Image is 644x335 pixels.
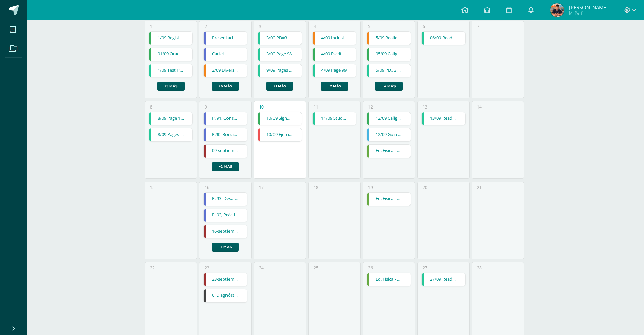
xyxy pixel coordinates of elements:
[149,64,193,77] div: 1/09 Test PD#2 | Tarea
[204,193,247,206] a: P. 93, Desarrollo humano
[367,144,411,158] div: Ed. Física - PRACTICA LIBRE Voleibol - S4 | Tarea
[203,48,247,61] div: Cartel | Tarea
[368,24,371,29] div: 5
[149,128,193,142] div: 8/09 Pages 157-158 | Tarea
[204,225,247,238] a: 16-septiembre - Biografía y música de [PERSON_NAME]
[367,128,411,141] a: 12/09 Guía tabla periódica
[204,273,247,286] a: 23-septiembre - Biografía y música [PERSON_NAME]
[368,185,373,190] div: 19
[423,104,427,110] div: 13
[259,104,264,110] div: 10
[477,24,479,29] div: 7
[477,265,482,271] div: 28
[203,112,247,125] div: P. 91, Conservación desde la cultura local | Tarea
[367,128,411,142] div: 12/09 Guía tabla periódica | Tarea
[258,32,302,45] a: 3/09 PD#3
[205,185,209,190] div: 16
[421,31,466,45] div: 06/09 ReadTheory 3 | Tarea
[569,4,608,11] span: [PERSON_NAME]
[149,48,193,61] div: 01/09 Oración (págs. 176-177) | Tarea
[150,185,155,190] div: 15
[477,185,482,190] div: 21
[422,112,465,125] a: 13/09 ReadTheory 4
[149,31,193,45] div: 1/09 Registros del lenguaje (págs. 178-180) | Tarea
[367,112,411,125] div: 12/09 Caligrafía (págs. 111-115) | Tarea
[204,128,247,141] a: P.90, Borrar huellas
[421,273,466,286] div: 27/09 ReadTheory 5 | Tarea
[312,48,357,61] div: 4/09 Escritura de textos (págs. 184-185) | Tarea
[149,64,193,77] a: 1/09 Test PD#2
[569,10,608,16] span: Mi Perfil
[204,209,247,222] a: P. 92, Prácticas del altiplano
[314,104,318,110] div: 11
[149,112,193,125] a: 8/09 Page 100
[157,82,185,91] a: +5 más
[203,209,247,222] div: P. 92, Prácticas del altiplano | Tarea
[258,128,302,142] div: 10/09 Ejercicio operaciones con enteros | Tarea
[266,82,293,91] a: +1 más
[375,82,403,91] a: +4 más
[313,112,356,125] a: 11/09 Study Guide #3
[367,145,411,158] a: Ed. Física - PRACTICA LIBRE Voleibol - S4
[312,31,357,45] div: 4/09 Inclusión y exclusión sociale (págs. 194-195) | Tarea
[205,104,207,110] div: 9
[212,243,239,252] a: +1 más
[258,112,302,125] a: 10/09 Signos de puntuación (págs. 186-188)
[204,32,247,45] a: Presentación cartel
[204,64,247,77] a: 2/09 Diversidad cultural (págs. 190-191)
[367,64,411,77] a: 5/09 PD#3 test
[367,192,411,206] div: Ed. Física - Fundamento Básico Voleibol - S5 | Tarea
[368,104,373,110] div: 12
[203,144,247,158] div: 09-septiembre - Biografía y música de Domingo Bethacourt | Tarea
[313,32,356,45] a: 4/09 Inclusión y exclusión sociale (págs. 194-195)
[258,112,302,125] div: 10/09 Signos de puntuación (págs. 186-188) | Tarea
[205,265,209,271] div: 23
[203,31,247,45] div: Presentación cartel | Tarea
[367,32,411,45] a: 5/09 Realidad económica (págs. 198-199)
[423,265,427,271] div: 27
[212,162,239,171] a: +2 más
[367,193,411,206] a: Ed. Física - Fundamento Básico Voleibol - S5
[550,3,564,17] img: 29099325648fe4a0e4f11228af93af4a.png
[149,112,193,125] div: 8/09 Page 100 | Tarea
[203,273,247,286] div: 23-septiembre - Biografía y música de Sebastian Bac | Tarea
[313,48,356,61] a: 4/09 Escritura de textos (págs. 184-185)
[149,48,193,61] a: 01/09 Oración (págs. 176-177)
[259,185,264,190] div: 17
[203,192,247,206] div: P. 93, Desarrollo humano | Tarea
[259,265,264,271] div: 24
[203,225,247,238] div: 16-septiembre - Biografía y música de Ernesto Monzón | Tarea
[367,273,411,286] a: Ed. Física - PRACTICA DE JUEGO Voleibol - S6
[204,289,247,302] a: 6. Diagnóstico
[258,64,302,77] div: 9/09 Pages 153-154 | Tarea
[314,265,318,271] div: 25
[259,24,261,29] div: 3
[321,82,348,91] a: +2 más
[421,112,466,125] div: 13/09 ReadTheory 4 | Tarea
[422,273,465,286] a: 27/09 ReadTheory 5
[203,64,247,77] div: 2/09 Diversidad cultural (págs. 190-191) | Tarea
[477,104,482,110] div: 14
[150,104,152,110] div: 8
[423,24,425,29] div: 6
[422,32,465,45] a: 06/09 ReadTheory 3
[367,112,411,125] a: 12/09 Caligrafía (págs. 111-115)
[205,24,207,29] div: 2
[203,128,247,142] div: P.90, Borrar huellas | Tarea
[149,128,193,141] a: 8/09 Pages 157-158
[367,31,411,45] div: 5/09 Realidad económica (págs. 198-199) | Tarea
[258,128,302,141] a: 10/09 Ejercicio operaciones con enteros
[367,273,411,286] div: Ed. Física - PRACTICA DE JUEGO Voleibol - S6 | Tarea
[423,185,427,190] div: 20
[367,64,411,77] div: 5/09 PD#3 test | Tarea
[204,48,247,61] a: Cartel
[150,24,152,29] div: 1
[312,64,357,77] div: 4/09 Page 99 | Tarea
[258,64,302,77] a: 9/09 Pages 153-154
[150,265,155,271] div: 22
[367,48,411,61] div: 05/09 Caligrafía (págs. 106-110) | Tarea
[367,48,411,61] a: 05/09 Caligrafía (págs. 106-110)
[204,112,247,125] a: P. 91, Conservación desde la cultura local
[314,24,316,29] div: 4
[258,48,302,61] a: 3/09 Page 98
